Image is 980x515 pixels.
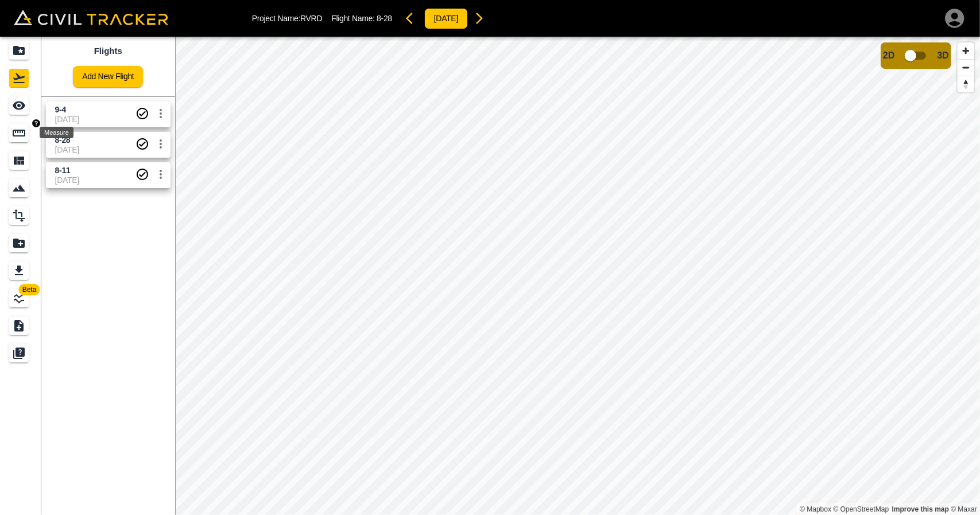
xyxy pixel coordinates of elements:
[40,127,73,138] div: Measure
[883,50,894,61] span: 2D
[252,14,323,23] p: Project Name: RVRD
[175,37,980,515] canvas: Map
[331,14,392,23] p: Flight Name:
[951,505,977,513] a: Maxar
[14,10,168,26] img: Civil Tracker
[377,14,392,23] span: 8-28
[892,505,949,513] a: Map feedback
[958,59,974,76] button: Zoom out
[424,8,468,29] button: [DATE]
[800,505,831,513] a: Mapbox
[958,42,974,59] button: Zoom in
[958,76,974,92] button: Reset bearing to north
[938,50,949,61] span: 3D
[834,505,889,513] a: OpenStreetMap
